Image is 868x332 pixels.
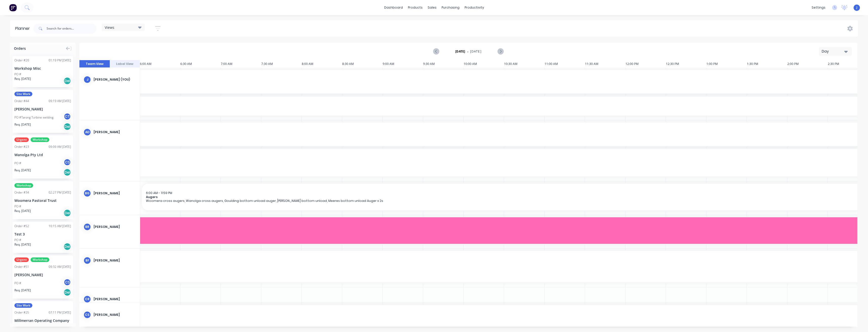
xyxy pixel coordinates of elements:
div: BR [83,223,91,231]
div: 1:30 PM [747,60,787,68]
span: 6:00 AM - 11:59 PM [146,191,172,195]
div: J [83,76,91,83]
strong: [DATE] [455,49,465,54]
div: [PERSON_NAME] [94,130,136,134]
div: Order # 23 [14,145,29,149]
div: 6:00 AM [140,60,180,68]
div: Order # 51 [14,265,29,269]
span: Req. [DATE] [14,242,31,247]
div: 10:30 AM [504,60,545,68]
span: Req. [DATE] [14,122,31,127]
div: AD [83,128,91,136]
div: 01:19 PM [DATE] [49,58,71,63]
div: Order # 34 [14,190,29,195]
span: Req. [DATE] [14,209,31,213]
div: 7:00 AM [221,60,261,68]
div: Workshop Misc [14,66,71,71]
div: 09:09 AM [DATE] [49,145,71,149]
div: purchasing [439,4,462,11]
div: Order # 25 [14,310,29,315]
div: 02:27 PM [DATE] [49,190,71,195]
div: productivity [462,4,487,11]
div: 8:30 AM [342,60,383,68]
div: CT [63,113,71,120]
div: [PERSON_NAME] [94,225,136,229]
div: sales [425,4,439,11]
div: Millmerran Operating Company Pty Ltd [14,318,71,328]
div: CS [63,278,71,286]
span: Site Work [14,92,32,96]
div: 12:00 PM [625,60,666,68]
div: settings [809,4,828,11]
button: Previous page [433,48,439,55]
button: Day [819,47,852,56]
span: [DATE] [470,49,482,54]
span: J [856,5,857,10]
div: 07:11 PM [DATE] [49,310,71,315]
button: Next page [497,48,503,55]
div: [PERSON_NAME] (You) [94,77,136,82]
input: Search for orders... [47,23,97,34]
div: 10:00 AM [464,60,504,68]
span: Urgent [14,257,29,262]
div: [PERSON_NAME] [94,313,136,317]
span: - [467,49,468,55]
a: dashboard [382,4,405,11]
div: 09:32 AM [DATE] [49,265,71,269]
div: Day [822,49,845,54]
div: PO # [14,204,21,209]
span: Req. [DATE] [14,77,31,81]
button: Team View [79,60,110,68]
div: Test 3 [14,231,71,237]
span: Workshop [31,137,49,142]
div: 9:00 AM [383,60,423,68]
div: BF [83,257,91,264]
div: 09:19 AM [DATE] [49,99,71,103]
div: Del [63,243,71,250]
span: Workshop [31,257,49,262]
div: Planner [15,26,32,32]
div: PO # [14,72,21,77]
span: Req. [DATE] [14,168,31,173]
div: Del [63,77,71,85]
div: 9:30 AM [423,60,464,68]
div: Del [63,123,71,130]
div: BG [83,189,91,197]
span: Orders [14,46,26,51]
span: Workshop [14,183,33,188]
div: PO #Tarong Turbine welding [14,115,53,120]
div: 10:15 AM [DATE] [49,224,71,228]
div: Order # 20 [14,58,29,63]
span: Views [105,25,114,30]
span: Urgent [14,137,29,142]
div: Wanolga Pty Ltd [14,152,71,157]
div: 6:30 AM [180,60,221,68]
div: CS [83,311,91,319]
div: 8:00 AM [302,60,342,68]
div: PO # [14,281,21,286]
button: Label View [110,60,140,68]
div: Order # 44 [14,99,29,103]
div: CR [83,295,91,303]
div: 1:00 PM [706,60,747,68]
div: Del [63,209,71,217]
div: 12:30 PM [666,60,706,68]
span: Req. [DATE] [14,288,31,293]
img: Factory [9,4,17,11]
div: [PERSON_NAME] [14,106,71,112]
div: Del [63,289,71,296]
span: Site Work [14,303,32,308]
div: Woomera Pastoral Trust [14,198,71,203]
div: 11:00 AM [545,60,585,68]
div: [PERSON_NAME] [94,258,136,263]
div: [PERSON_NAME] [94,191,136,196]
div: products [405,4,425,11]
div: PO # [14,161,21,165]
div: 11:30 AM [585,60,625,68]
div: PO # [14,238,21,242]
div: Del [63,169,71,176]
div: Order # 52 [14,224,29,228]
div: CS [63,158,71,166]
div: [PERSON_NAME] [14,272,71,277]
div: 7:30 AM [261,60,302,68]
